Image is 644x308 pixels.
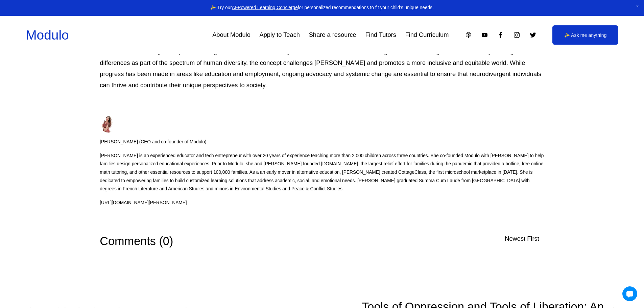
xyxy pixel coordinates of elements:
[100,199,187,207] a: [URL][DOMAIN_NAME][PERSON_NAME]
[260,29,300,41] a: Apply to Teach
[100,110,206,146] a: [PERSON_NAME] (CEO and co-founder of Modulo)
[497,31,504,39] a: Facebook
[481,31,488,39] a: YouTube
[100,138,206,146] span: [PERSON_NAME] (CEO and co-founder of Modulo)
[552,25,618,45] a: ✨ Ask me anything
[513,31,520,39] a: Instagram
[100,46,544,91] p: The term “neurodivergent” represents a significant shift in how society understands and interacts...
[365,29,396,41] a: Find Tutors
[505,235,539,242] span: Newest First
[405,29,449,41] a: Find Curriculum
[309,29,356,41] a: Share a resource
[232,5,298,10] a: AI-Powered Learning Concierge
[100,235,173,247] span: Comments (0)
[465,31,472,39] a: Apple Podcasts
[26,28,69,42] a: Modulo
[529,31,536,39] a: Twitter
[100,152,544,193] p: [PERSON_NAME] is an experienced educator and tech entrepreneur with over 20 years of experience t...
[212,29,251,41] a: About Modulo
